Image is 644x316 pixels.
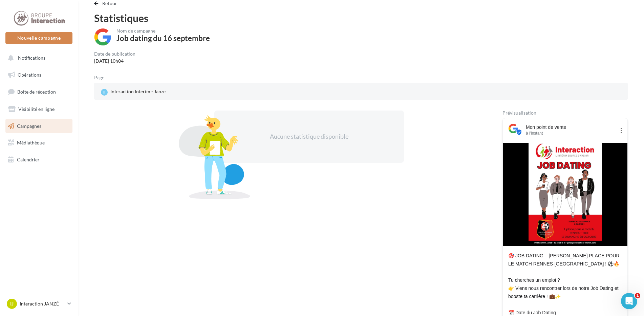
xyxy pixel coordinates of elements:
[4,102,74,116] a: Visibilité en ligne
[94,58,135,64] div: [DATE] 10h04
[4,153,74,167] a: Calendrier
[20,300,65,307] p: Interaction JANZÉ
[4,51,71,65] button: Notifications
[17,140,45,145] span: Médiathèque
[621,293,637,309] iframe: Intercom live chat
[4,136,74,150] a: Médiathèque
[526,124,615,131] div: Mon point de vente
[18,106,55,112] span: Visibilité en ligne
[10,300,14,307] span: IJ
[94,75,110,80] div: Page
[236,132,382,141] div: Aucune statistique disponible
[4,68,74,82] a: Opérations
[17,89,56,95] span: Boîte de réception
[103,90,105,95] span: II
[116,28,210,33] div: Nom de campagne
[17,123,41,129] span: Campagnes
[18,55,45,61] span: Notifications
[94,52,135,56] div: Date de publication
[502,111,628,115] div: Prévisualisation
[102,0,117,6] span: Retour
[4,119,74,133] a: Campagnes
[94,13,628,23] div: Statistiques
[116,35,210,42] div: Job dating du 16 septembre
[100,87,274,97] a: II Interaction Interim - Janze
[635,293,640,298] span: 1
[100,87,167,97] div: Interaction Interim - Janze
[17,157,40,162] span: Calendrier
[526,131,615,136] div: à l'instant
[529,143,602,246] img: Teal White Illustration Job Fair Flyer
[5,32,72,44] button: Nouvelle campagne
[5,297,72,310] a: IJ Interaction JANZÉ
[18,72,41,78] span: Opérations
[4,84,74,99] a: Boîte de réception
